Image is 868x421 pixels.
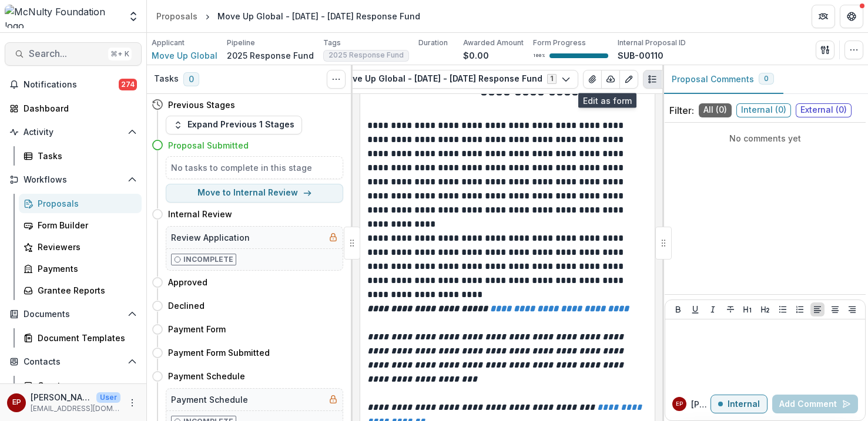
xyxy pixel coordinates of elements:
[5,42,142,66] button: Search...
[618,38,686,48] p: Internal Proposal ID
[812,5,835,28] button: Partners
[19,215,142,235] a: Form Builder
[24,175,123,185] span: Workflows
[5,5,120,28] img: McNulty Foundation logo
[154,74,179,84] h3: Tasks
[676,401,683,407] div: esther park
[38,219,132,231] div: Form Builder
[793,302,807,316] button: Ordered List
[810,302,825,316] button: Align Left
[12,399,21,406] div: esther park
[171,231,250,244] h5: Review Application
[24,357,123,367] span: Contacts
[168,99,235,111] h4: Previous Stages
[119,79,137,90] span: 274
[166,116,302,134] button: Expand Previous 1 Stages
[38,262,132,275] div: Payments
[5,123,142,142] button: Open Activity
[38,241,132,253] div: Reviewers
[168,370,245,382] h4: Payment Schedule
[728,399,760,409] p: Internal
[24,309,123,319] span: Documents
[19,194,142,213] a: Proposals
[323,38,341,48] p: Tags
[661,70,680,89] button: PDF view
[19,328,142,348] a: Document Templates
[38,332,132,344] div: Document Templates
[533,38,586,48] p: Form Progress
[533,52,545,60] p: 100 %
[29,48,103,59] span: Search...
[19,259,142,278] a: Payments
[711,395,768,413] button: Internal
[38,150,132,162] div: Tasks
[583,70,602,89] button: View Attached Files
[31,403,120,414] p: [EMAIL_ADDRESS][DOMAIN_NAME]
[5,305,142,324] button: Open Documents
[152,8,425,25] nav: breadcrumb
[669,132,861,144] p: No comments yet
[24,80,119,90] span: Notifications
[706,302,720,316] button: Italicize
[688,302,702,316] button: Underline
[171,161,338,174] h5: No tasks to complete in this stage
[5,75,142,94] button: Notifications274
[168,346,270,359] h4: Payment Form Submitted
[619,70,638,89] button: Edit as form
[772,395,858,413] button: Add Comment
[828,302,842,316] button: Align Center
[168,299,205,312] h4: Declined
[24,127,123,137] span: Activity
[156,10,197,22] div: Proposals
[183,254,233,265] p: Incomplete
[327,70,346,89] button: Toggle View Cancelled Tasks
[463,49,489,62] p: $0.00
[168,139,249,151] h4: Proposal Submitted
[19,237,142,257] a: Reviewers
[19,146,142,166] a: Tasks
[24,102,132,114] div: Dashboard
[736,103,791,117] span: Internal ( 0 )
[329,51,404,59] span: 2025 Response Fund
[776,302,790,316] button: Bullet List
[840,5,863,28] button: Get Help
[183,72,199,86] span: 0
[19,376,142,395] a: Grantees
[31,391,92,403] p: [PERSON_NAME]
[125,396,139,410] button: More
[740,302,755,316] button: Heading 1
[38,197,132,210] div: Proposals
[5,99,142,118] a: Dashboard
[618,49,663,62] p: SUB-00110
[463,38,524,48] p: Awarded Amount
[418,38,448,48] p: Duration
[662,65,783,94] button: Proposal Comments
[227,49,314,62] p: 2025 Response Fund
[125,5,142,28] button: Open entity switcher
[5,170,142,189] button: Open Workflows
[669,103,694,117] p: Filter:
[38,379,132,392] div: Grantees
[96,392,120,403] p: User
[332,70,578,89] button: Move Up Global - [DATE] - [DATE] Response Fund1
[227,38,255,48] p: Pipeline
[168,276,207,288] h4: Approved
[5,352,142,371] button: Open Contacts
[643,70,662,89] button: Plaintext view
[171,393,248,406] h5: Payment Schedule
[764,75,769,83] span: 0
[758,302,772,316] button: Heading 2
[217,10,420,22] div: Move Up Global - [DATE] - [DATE] Response Fund
[166,184,343,203] button: Move to Internal Review
[152,49,217,62] a: Move Up Global
[168,208,232,220] h4: Internal Review
[691,398,711,410] p: [PERSON_NAME]
[152,38,185,48] p: Applicant
[796,103,852,117] span: External ( 0 )
[38,284,132,297] div: Grantee Reports
[699,103,732,117] span: All ( 0 )
[671,302,685,316] button: Bold
[845,302,859,316] button: Align Right
[168,323,226,335] h4: Payment Form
